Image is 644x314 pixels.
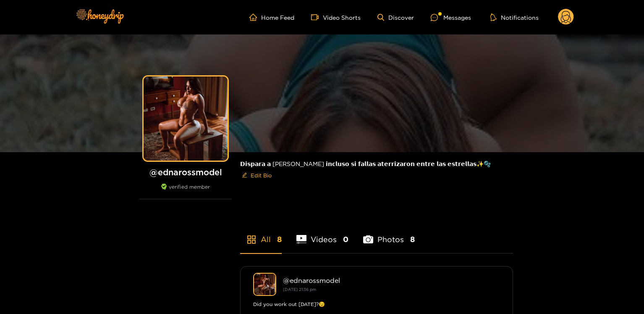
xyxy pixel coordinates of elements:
small: [DATE] 21:36 pm [283,287,316,292]
li: Videos [296,215,348,253]
span: 0 [343,234,348,245]
li: Photos [363,215,415,253]
span: video-camera [311,13,323,21]
span: appstore [246,235,257,245]
button: editEdit Bio [240,169,273,182]
div: verified member [139,184,232,199]
h1: @ ednarossmodel [139,167,232,177]
div: @ ednarossmodel [283,277,500,284]
li: All [240,215,282,253]
span: 8 [410,234,415,245]
a: Video Shorts [311,13,361,21]
img: ednarossmodel [253,273,276,296]
span: home [249,13,261,21]
span: edit [242,172,247,179]
div: Did you work out [DATE]?😉 [253,300,500,309]
a: Home Feed [249,13,294,21]
span: 8 [277,234,282,245]
span: Edit Bio [251,171,272,179]
button: Notifications [488,13,541,21]
a: Discover [377,14,414,21]
div: Messages [431,13,471,22]
div: 𝗗𝗶𝘀𝗽𝗮𝗿𝗮 𝗮 [PERSON_NAME] 𝗶𝗻𝗰𝗹𝘂𝘀𝗼 𝘀𝗶 𝗳𝗮𝗹𝗹𝗮𝘀 𝗮𝘁𝗲𝗿𝗿𝗶𝘇𝗮𝗿𝗼𝗻 𝗲𝗻𝘁𝗿𝗲 𝗹𝗮𝘀 𝗲𝘀𝘁𝗿𝗲𝗹𝗹𝗮𝘀✨🫧 [240,152,513,189]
